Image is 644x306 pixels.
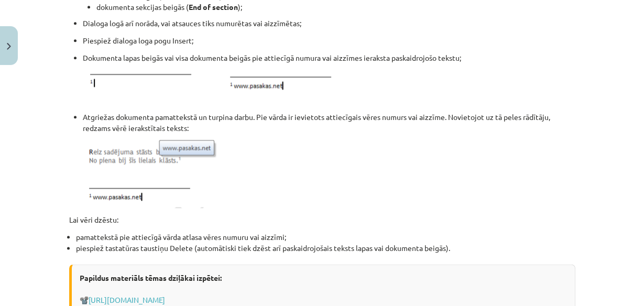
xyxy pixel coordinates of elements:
strong: End of section [189,2,238,12]
img: icon-close-lesson-0947bae3869378f0d4975bcd49f059093ad1ed9edebbc8119c70593378902aed.svg [7,43,11,50]
strong: Papildus materiāls tēmas dziļākai izpētei: [80,273,222,282]
a: [URL][DOMAIN_NAME] [89,295,165,304]
li: dokumenta sekcijas beigās ( ); [96,2,575,13]
p: Lai vēri dzēstu: [69,214,575,225]
p: Dokumenta lapas beigās vai visa dokumenta beigās pie attiecīgā numura vai aizzīmes ieraksta paska... [83,52,575,105]
li: piespiež tastatūras taustiņu Delete (automātiski tiek dzēst arī paskaidrojošais teksts lapas vai ... [76,243,575,254]
p: Dialoga logā arī norāda, vai atsauces tiks numurētas vai aizzīmētas; [83,18,575,29]
p: Atgriežas dokumenta pamattekstā un turpina darbu. Pie vārda ir ievietots attiecīgais vēres numurs... [83,112,575,208]
li: pamattekstā pie attiecīgā vārda atlasa vēres numuru vai aizzīmi; [76,232,575,243]
p: Piespiež dialoga loga pogu Insert; [83,35,575,46]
